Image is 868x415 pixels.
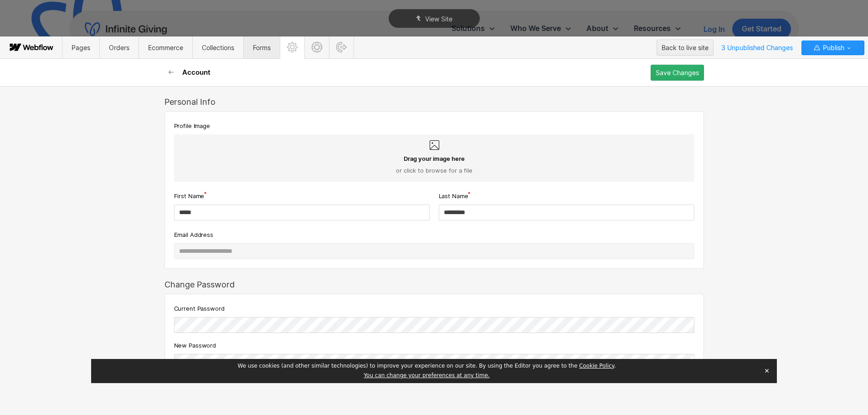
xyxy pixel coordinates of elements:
span: Orders [109,44,129,51]
span: Email Address [174,231,214,239]
a: Cookie Policy [579,363,614,369]
span: View Site [425,15,452,23]
span: Drag your image here [404,154,465,163]
button: Save Changes [651,65,704,81]
span: Pages [72,44,90,51]
span: Forms [253,44,271,51]
button: Back to live site [657,40,714,56]
span: First Name [174,192,205,200]
span: or click to browse for a file [396,166,473,174]
span: Ecommerce [148,44,183,51]
div: Change Password [164,280,704,289]
span: Last Name [439,192,468,200]
span: New Password [174,341,216,349]
span: 3 Unpublished Changes [717,41,797,55]
button: Close [760,364,773,378]
button: Publish [801,41,864,55]
span: Profile Image [174,122,211,130]
div: Personal Info [164,97,704,107]
div: Back to live site [662,41,709,55]
span: Current Password [174,304,225,313]
span: We use cookies (and other similar technologies) to improve your experience on our site. By using ... [238,363,616,369]
button: You can change your preferences at any time. [364,372,489,379]
span: Collections [202,44,234,51]
h2: Account [182,68,651,77]
span: Publish [821,41,844,55]
span: Save Changes [656,69,699,77]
